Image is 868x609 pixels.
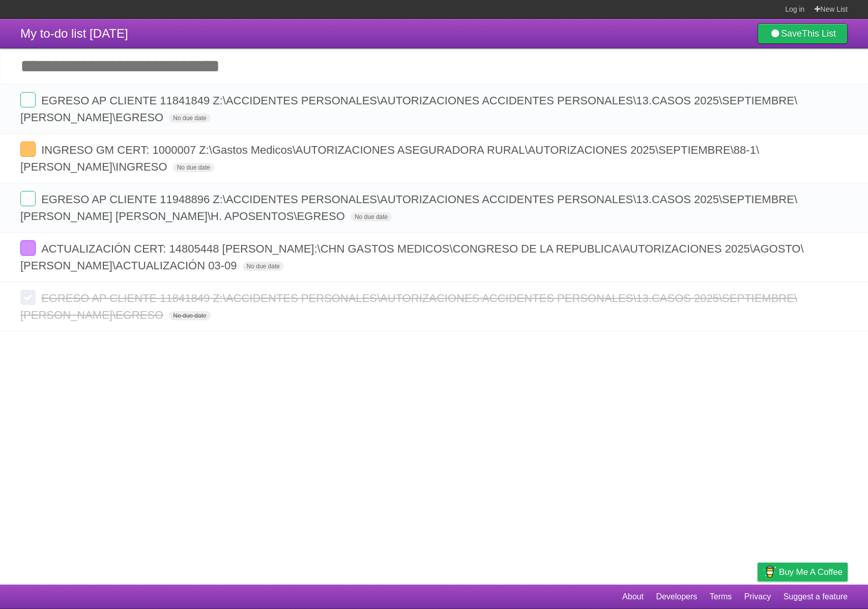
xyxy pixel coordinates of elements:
[758,563,848,582] a: Buy me a coffee
[20,292,797,321] span: EGRESO AP CLIENTE 11841849 Z:\ACCIDENTES PERSONALES\AUTORIZACIONES ACCIDENTES PERSONALES\13.CASOS...
[20,290,36,305] label: Done
[758,23,848,44] a: SaveThis List
[784,587,848,606] a: Suggest a feature
[169,114,210,123] span: No due date
[20,142,36,157] label: Done
[802,29,836,39] b: This List
[20,193,797,223] span: EGRESO AP CLIENTE 11948896 Z:\ACCIDENTES PERSONALES\AUTORIZACIONES ACCIDENTES PERSONALES\13.CASOS...
[169,311,210,320] span: No due date
[20,92,36,107] label: Done
[20,240,36,256] label: Done
[20,94,797,124] span: EGRESO AP CLIENTE 11841849 Z:\ACCIDENTES PERSONALES\AUTORIZACIONES ACCIDENTES PERSONALES\13.CASOS...
[710,587,732,606] a: Terms
[243,262,284,271] span: No due date
[622,587,644,606] a: About
[20,191,36,206] label: Done
[20,242,804,272] span: ACTUALIZACIÓN CERT: 14805448 [PERSON_NAME]:\CHN GASTOS MEDICOS\CONGRESO DE LA REPUBLICA\AUTORIZAC...
[20,26,128,40] span: My to-do list [DATE]
[744,587,771,606] a: Privacy
[779,563,843,581] span: Buy me a coffee
[763,563,776,580] img: Buy me a coffee
[656,587,697,606] a: Developers
[351,212,392,222] span: No due date
[20,144,759,173] span: INGRESO GM CERT: 1000007 Z:\Gastos Medicos\AUTORIZACIONES ASEGURADORA RURAL\AUTORIZACIONES 2025\S...
[173,163,214,172] span: No due date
